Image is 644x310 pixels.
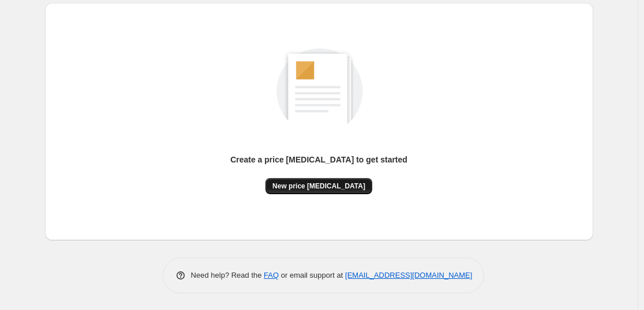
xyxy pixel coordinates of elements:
[272,182,365,191] span: New price [MEDICAL_DATA]
[264,271,279,279] a: FAQ
[230,154,407,165] p: Create a price [MEDICAL_DATA] to get started
[345,271,472,279] a: [EMAIL_ADDRESS][DOMAIN_NAME]
[265,178,372,194] button: New price [MEDICAL_DATA]
[279,271,345,279] span: or email support at
[191,271,264,279] span: Need help? Read the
